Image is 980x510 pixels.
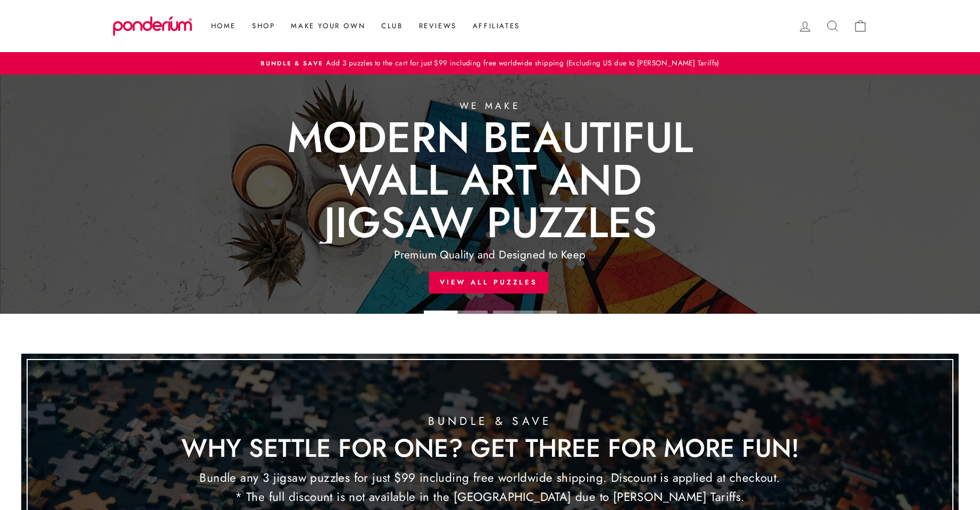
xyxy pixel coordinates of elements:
[424,311,488,314] li: Page dot 1
[198,16,528,36] ul: Primary
[113,16,192,36] img: Ponderium
[493,311,557,314] li: Page dot 2
[244,16,283,36] a: Shop
[373,16,411,36] a: Club
[181,415,799,428] div: Bundle & Save
[261,59,323,68] span: Bundle & Save
[283,16,373,36] a: Make Your Own
[203,16,244,36] a: Home
[323,57,719,68] span: Add 3 puzzles to the cart for just $99 including free worldwide shipping (Excluding US due to [PE...
[181,469,799,507] div: Bundle any 3 jigsaw puzzles for just $99 including free worldwide shipping. Discount is applied a...
[181,434,799,462] div: Why Settle for One? Get Three for More Fun!
[411,16,465,36] a: Reviews
[465,16,528,36] a: Affiliates
[115,57,865,69] a: Bundle & SaveAdd 3 puzzles to the cart for just $99 including free worldwide shipping (Excluding ...
[394,246,585,264] div: Premium Quality and Designed to Keep
[429,272,548,293] a: View All Puzzles
[287,116,693,244] div: Modern Beautiful Wall art and Jigsaw Puzzles
[459,98,521,113] div: We make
